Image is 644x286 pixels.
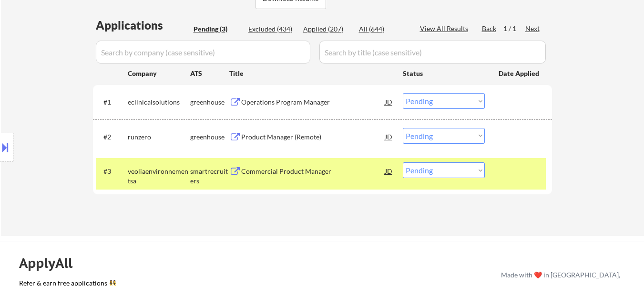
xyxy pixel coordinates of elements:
div: Commercial Product Manager [241,167,385,176]
div: Applied (207) [303,24,351,34]
div: 1 / 1 [503,24,525,33]
div: ApplyAll [19,255,83,271]
div: Applications [96,20,190,31]
div: JD [384,93,394,110]
div: Back [482,24,497,33]
div: View All Results [420,24,471,33]
div: Next [525,24,541,33]
div: All (644) [359,24,407,34]
div: ATS [190,69,229,78]
div: smartrecruiters [190,167,229,185]
div: Title [229,69,394,78]
div: Date Applied [499,69,541,78]
div: JD [384,128,394,145]
input: Search by title (case sensitive) [319,41,546,64]
div: JD [384,162,394,180]
div: Product Manager (Remote) [241,132,385,142]
div: Operations Program Manager [241,97,385,107]
div: greenhouse [190,132,229,142]
div: Pending (3) [194,24,241,34]
div: Excluded (434) [248,24,296,34]
div: Status [403,64,485,82]
div: greenhouse [190,97,229,107]
input: Search by company (case sensitive) [96,41,310,64]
